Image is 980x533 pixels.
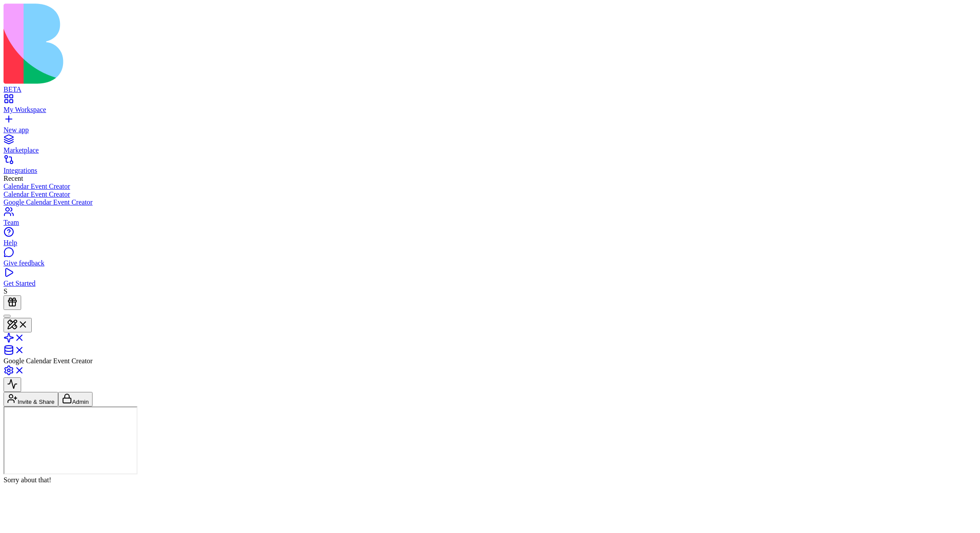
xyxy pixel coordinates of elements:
a: Calendar Event Creator [4,190,976,198]
div: Team [4,219,976,227]
a: Team [4,211,976,227]
a: Help [4,231,976,247]
span: Google Calendar Event Creator [4,357,93,365]
img: logo [4,4,358,84]
a: New app [4,118,976,134]
a: My Workspace [4,98,976,114]
div: Get Started [4,280,976,287]
div: BETA [4,86,976,93]
a: Integrations [4,159,976,175]
a: BETA [4,78,976,93]
a: Get Started [4,272,976,287]
a: Google Calendar Event Creator [4,198,976,206]
button: Invite & Share [4,392,58,406]
div: Help [4,239,976,247]
a: Calendar Event Creator [4,183,976,190]
div: Integrations [4,167,976,175]
span: Recent [4,175,23,182]
div: New app [4,126,976,134]
a: Give feedback [4,251,976,267]
button: Admin [58,392,93,406]
span: S [4,287,7,295]
div: Give feedback [4,259,976,267]
div: My Workspace [4,106,976,114]
a: Marketplace [4,138,976,154]
div: Marketplace [4,146,976,154]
